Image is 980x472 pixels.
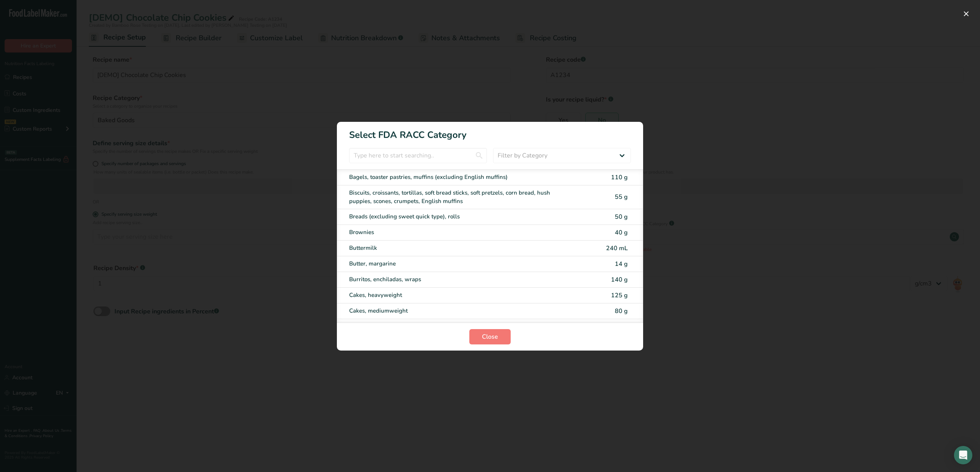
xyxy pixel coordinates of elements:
div: Buttermilk [349,244,567,252]
span: 50 g [615,213,628,221]
span: 240 mL [606,244,628,252]
div: Cakes, heavyweight [349,291,567,300]
span: 140 g [611,275,628,284]
div: Butter, margarine [349,259,567,268]
span: 40 g [615,228,628,237]
input: Type here to start searching.. [349,148,487,163]
div: Bagels, toaster pastries, muffins (excluding English muffins) [349,173,567,182]
div: Biscuits, croissants, tortillas, soft bread sticks, soft pretzels, corn bread, hush puppies, scon... [349,188,567,206]
span: 14 g [615,260,628,268]
div: Open Intercom Messenger [954,446,972,464]
button: Close [469,329,511,344]
div: Brownies [349,228,567,237]
span: 55 g [615,193,628,201]
h1: Select FDA RACC Category [337,122,643,142]
span: 80 g [615,307,628,315]
span: Close [482,332,498,341]
div: Cakes, mediumweight [349,306,567,315]
span: 110 g [611,173,628,182]
div: Cakes, lightweight (angel food, chiffon, or sponge cake without icing or filling) [349,322,567,331]
div: Breads (excluding sweet quick type), rolls [349,212,567,221]
span: 125 g [611,291,628,300]
div: Burritos, enchiladas, wraps [349,275,567,284]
